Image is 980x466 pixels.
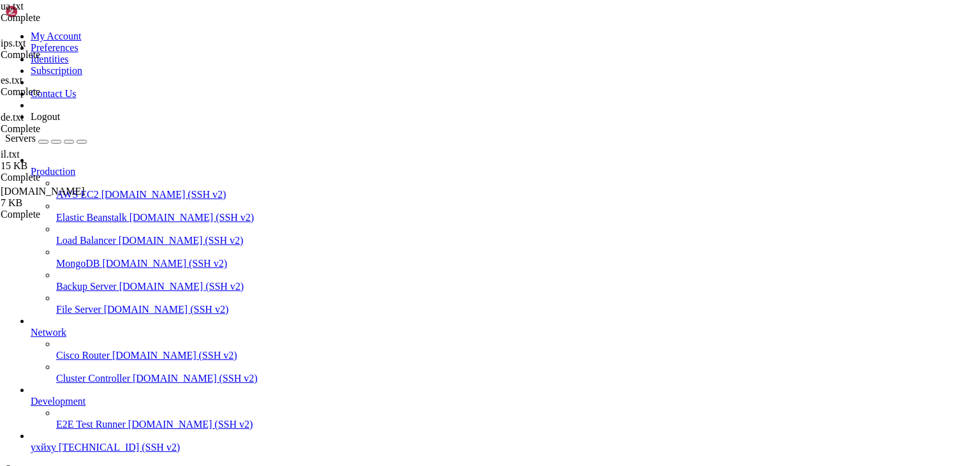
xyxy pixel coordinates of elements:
x-row: Welcome to Ubuntu 22.04.2 LTS (GNU/Linux 5.15.0-75-generic x86_64) [5,5,813,16]
x-row: root@goofy-colden:~# [5,200,813,211]
x-row: New release '24.04.3 LTS' available. [5,114,813,124]
span: ee.zone [1,186,128,209]
span: ua.txt [1,1,24,11]
span: ips.txt [1,38,26,49]
div: Complete [1,49,128,61]
span: [DOMAIN_NAME] [1,186,85,197]
div: (21, 18) [118,200,123,211]
x-row: Initiating SYN Stealth Scan [5,179,813,190]
x-row: Last login: [DATE] from [TECHNICAL_ID] [5,146,813,157]
span: de.txt [1,112,24,123]
x-row: To restore this content, you can run the 'unminimize' command. [5,103,813,114]
x-row: This system has been minimized by removing packages and content that are [5,70,813,81]
div: Complete [1,123,128,135]
x-row: * Support: [URL][DOMAIN_NAME] [5,49,813,59]
div: 15 KB [1,160,128,172]
div: Complete [1,86,128,98]
span: es.txt [1,75,22,86]
span: il.txt [1,149,128,172]
x-row: Run 'do-release-upgrade' to upgrade to it. [5,124,813,135]
x-row: root@goofy-colden:~# masscan -iL /root/il.txt -p 5900 --rate 200000 -oL /root/result.txt [5,157,813,168]
div: Complete [1,12,128,24]
x-row: not required on a system that users do not log into. [5,81,813,92]
x-row: * Documentation: [URL][DOMAIN_NAME] [5,27,813,38]
x-row: Starting masscan 1.3.2 ([URL][DOMAIN_NAME]) at [DATE] 08:46:53 GMT [5,168,813,179]
div: Complete [1,209,128,220]
div: 7 KB [1,197,128,209]
x-row: Scanning 8017024 hosts [1 port/host] [5,190,813,200]
div: Complete [1,172,128,183]
x-row: * Management: [URL][DOMAIN_NAME] [5,38,813,49]
span: il.txt [1,149,20,160]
